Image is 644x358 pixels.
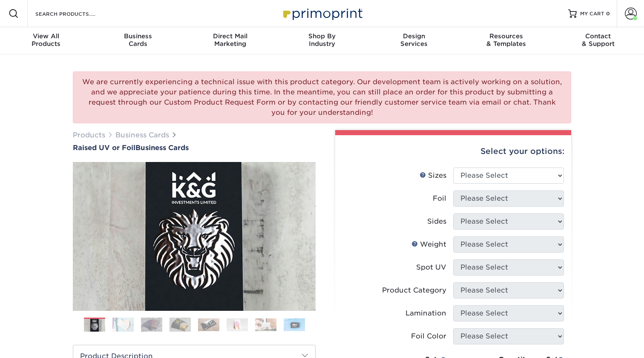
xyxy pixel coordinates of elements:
a: Resources& Templates [460,27,552,54]
div: & Templates [460,32,552,48]
h1: Business Cards [73,144,316,152]
a: Contact& Support [552,27,644,54]
div: Weight [411,239,446,250]
img: Business Cards 04 [170,317,191,332]
a: DesignServices [368,27,460,54]
input: SEARCH PRODUCTS..... [34,9,118,19]
div: We are currently experiencing a technical issue with this product category. Our development team ... [73,71,571,123]
img: Primoprint [279,4,365,23]
a: Direct MailMarketing [184,27,276,54]
div: Cards [92,32,184,48]
img: Business Cards 02 [112,317,134,332]
div: Sizes [420,170,446,181]
img: Business Cards 03 [141,317,162,332]
a: BusinessCards [92,27,184,54]
span: Shop By [276,32,368,40]
div: Foil Color [411,331,446,341]
div: Lamination [405,308,446,318]
div: Services [368,32,460,48]
a: Shop ByIndustry [276,27,368,54]
div: Product Category [382,285,446,295]
span: 0 [606,11,610,17]
div: Select your options: [342,135,564,168]
img: Raised UV or Foil 01 [73,115,316,358]
div: Marketing [184,32,276,48]
span: Design [368,32,460,40]
div: Sides [427,216,446,227]
a: Raised UV or FoilBusiness Cards [73,144,316,152]
a: Products [73,131,105,139]
img: Business Cards 05 [198,318,219,331]
span: Business [92,32,184,40]
div: Spot UV [416,262,446,273]
div: & Support [552,32,644,48]
img: Business Cards 06 [227,318,248,331]
img: Business Cards 07 [255,318,276,331]
span: Resources [460,32,552,40]
span: Direct Mail [184,32,276,40]
div: Foil [433,193,446,204]
a: Business Cards [115,131,169,139]
span: MY CART [580,10,604,17]
img: Business Cards 08 [284,318,305,331]
span: Contact [552,32,644,40]
span: Raised UV or Foil [73,144,135,152]
img: Business Cards 01 [84,315,105,336]
div: Industry [276,32,368,48]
